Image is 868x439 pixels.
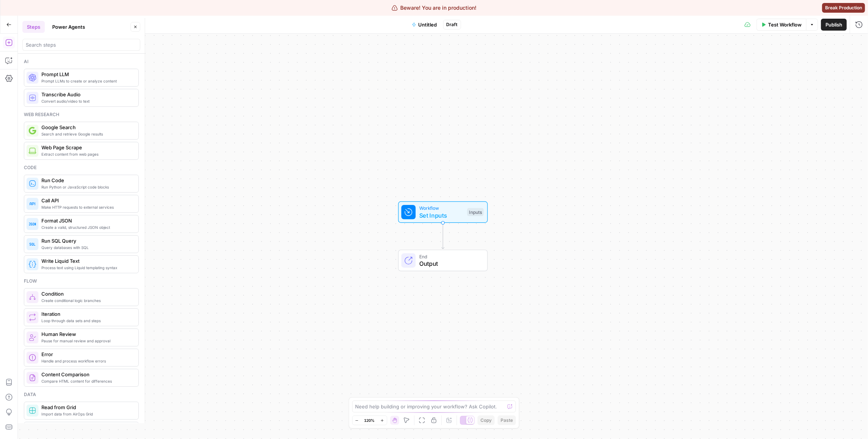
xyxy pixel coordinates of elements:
[821,19,847,31] button: Publish
[407,19,442,31] button: Untitled
[498,415,516,425] button: Paste
[756,19,806,31] button: Test Workflow
[24,391,139,398] div: Data
[24,111,139,118] div: Web research
[364,417,375,423] span: 120%
[41,224,132,230] span: Create a valid, structured JSON object
[446,21,458,28] span: Draft
[41,124,132,131] span: Google Search
[41,217,132,224] span: Format JSON
[41,144,132,151] span: Web Page Scrape
[41,184,132,190] span: Run Python or JavaScript code blocks
[41,378,132,384] span: Compare HTML content for differences
[822,3,865,13] button: Break Production
[41,411,132,417] span: Import data from AirOps Grid
[48,21,90,33] button: Power Agents
[477,415,495,425] button: Copy
[374,201,513,223] div: WorkflowSet InputsInputs
[480,417,492,424] span: Copy
[41,318,132,324] span: Loop through data sets and steps
[41,257,132,265] span: Write Liquid Text
[41,71,132,78] span: Prompt LLM
[41,177,132,184] span: Run Code
[419,259,480,268] span: Output
[825,4,862,11] span: Break Production
[41,338,132,344] span: Pause for manual review and approval
[501,417,513,424] span: Paste
[24,278,139,284] div: Flow
[41,330,132,338] span: Human Review
[41,351,132,358] span: Error
[41,265,132,271] span: Process text using Liquid templating syntax
[768,21,802,28] span: Test Workflow
[374,250,513,271] div: EndOutput
[419,211,464,220] span: Set Inputs
[41,197,132,204] span: Call API
[24,58,139,65] div: Ai
[41,290,132,298] span: Condition
[467,208,483,216] div: Inputs
[41,204,132,210] span: Make HTTP requests to external services
[41,298,132,303] span: Create conditional logic branches
[825,21,842,28] span: Publish
[419,253,480,260] span: End
[41,404,132,411] span: Read from Grid
[41,358,132,364] span: Handle and process workflow errors
[392,4,477,12] div: Beware! You are in production!
[41,371,132,378] span: Content Comparison
[24,164,139,171] div: Code
[41,131,132,137] span: Search and retrieve Google results
[41,91,132,98] span: Transcribe Audio
[41,78,132,84] span: Prompt LLMs to create or analyze content
[442,223,444,249] g: Edge from start to end
[22,21,45,33] button: Steps
[29,374,36,382] img: vrinnnclop0vshvmafd7ip1g7ohf
[419,21,437,28] span: Untitled
[41,237,132,245] span: Run SQL Query
[41,245,132,250] span: Query databases with SQL
[41,98,132,104] span: Convert audio/video to text
[41,151,132,157] span: Extract content from web pages
[26,41,137,49] input: Search steps
[419,205,464,212] span: Workflow
[41,310,132,318] span: Iteration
